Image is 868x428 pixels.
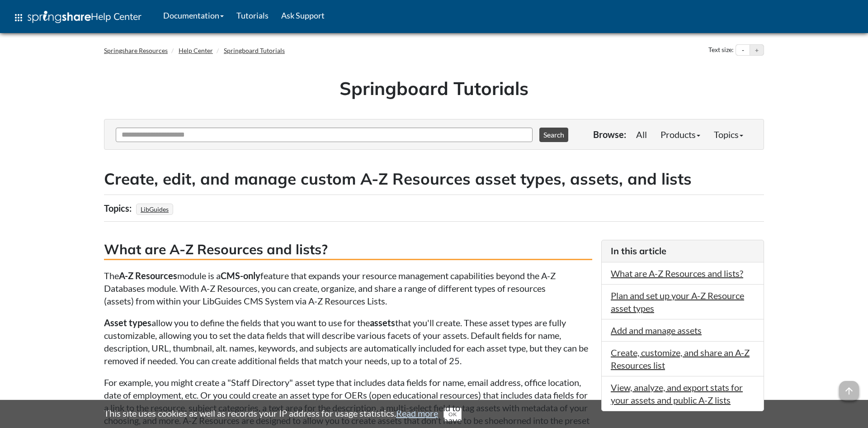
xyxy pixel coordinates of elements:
[221,270,260,281] strong: CMS-only
[839,381,859,401] span: arrow_upward
[707,125,750,143] a: Topics
[611,382,743,405] a: View, analyze, and export stats for your assets and public A-Z lists
[179,47,213,54] a: Help Center
[157,4,230,27] a: Documentation
[370,317,395,328] strong: assets
[104,269,592,307] p: The module is a feature that expands your resource management capabilities beyond the A-Z Databas...
[13,12,24,23] span: apps
[104,316,592,367] p: allow you to define the fields that you want to use for the that you'll create. These asset types...
[224,47,285,54] a: Springboard Tutorials
[539,128,568,142] button: Search
[139,203,170,216] a: LibGuides
[104,240,592,260] h3: What are A-Z Resources and lists?
[230,4,275,27] a: Tutorials
[91,10,142,22] span: Help Center
[736,45,750,56] button: Decrease text size
[104,168,764,190] h2: Create, edit, and manage custom A-Z Resources asset types, assets, and lists
[611,290,744,314] a: Plan and set up your A-Z Resource asset types
[593,128,626,141] p: Browse:
[95,407,773,421] div: This site uses cookies as well as records your IP address for usage statistics.
[119,270,177,281] strong: A-Z Resources
[28,11,91,23] img: Springshare
[611,325,702,336] a: Add and manage assets
[839,382,859,393] a: arrow_upward
[104,317,151,328] strong: Asset types
[611,245,755,257] h3: In this article
[654,125,707,143] a: Products
[7,4,148,31] a: apps Help Center
[104,200,134,217] div: Topics:
[611,268,743,279] a: What are A-Z Resources and lists?
[707,44,736,56] div: Text size:
[629,125,654,143] a: All
[111,76,757,101] h1: Springboard Tutorials
[750,45,764,56] button: Increase text size
[275,4,331,27] a: Ask Support
[611,347,750,371] a: Create, customize, and share an A-Z Resources list
[104,47,168,54] a: Springshare Resources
